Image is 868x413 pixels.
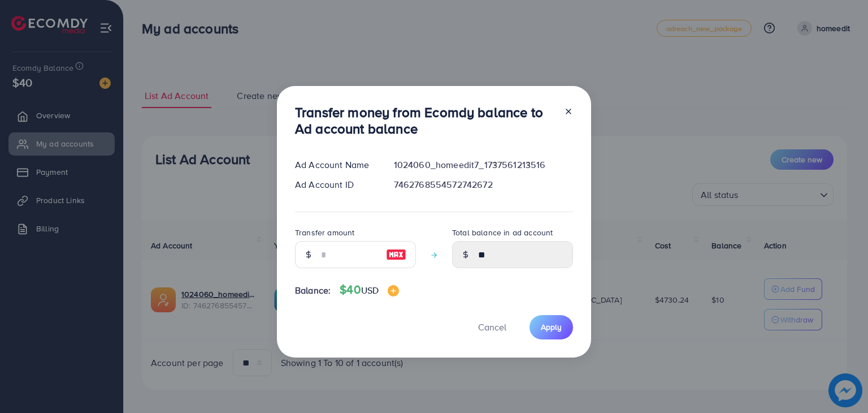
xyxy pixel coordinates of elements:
button: Cancel [464,315,520,339]
h3: Transfer money from Ecomdy balance to Ad account balance [295,104,555,137]
span: USD [361,284,379,296]
span: Cancel [478,321,506,333]
div: Ad Account ID [286,178,385,191]
button: Apply [530,315,573,339]
span: Apply [541,321,562,333]
span: Balance: [295,284,331,297]
label: Total balance in ad account [452,227,553,238]
img: image [388,285,399,296]
div: 1024060_homeedit7_1737561213516 [385,158,582,171]
div: 7462768554572742672 [385,178,582,191]
img: image [386,248,406,261]
label: Transfer amount [295,227,354,238]
div: Ad Account Name [286,158,385,171]
h4: $40 [340,283,399,297]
